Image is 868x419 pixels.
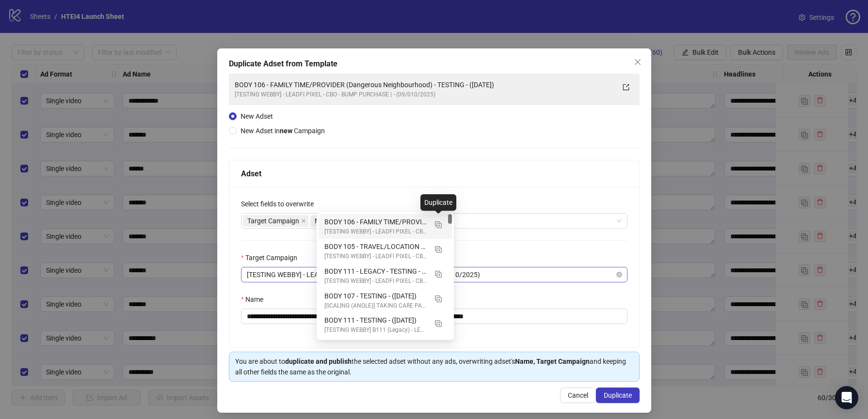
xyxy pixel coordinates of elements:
strong: new [280,127,292,135]
div: [TESTING WEBBY] - LEADFI PIXEL - CBO - BUMP PURCHASE | - (09/010/2025) [324,277,427,286]
div: Duplicate [420,194,456,211]
div: BODY 107 - TESTING - ([DATE]) [324,291,427,301]
div: You are about to the selected adset without any ads, overwriting adset's and keeping all other fi... [235,356,633,377]
button: Duplicate [596,388,640,403]
input: Name [241,309,627,324]
div: BODY 106 - FAMILY TIME/PROVIDER (Dangerous Neighbourhood) - TESTING - ([DATE]) [235,79,614,90]
div: BODY 111 - LEGACY - TESTING - ([DATE]) [324,266,427,277]
span: Name [310,215,342,227]
div: BODY 105 - TRAVEL/LOCATION - TESTING - (09.10.2025) [319,239,452,264]
img: Duplicate [435,246,442,253]
strong: duplicate and publish [285,357,352,365]
button: Duplicate [431,315,446,330]
button: Duplicate [431,217,446,232]
div: BODY 111 - LEGACY - TESTING - (09.10.2025) [319,264,452,288]
button: Duplicate [431,291,446,306]
label: Target Campaign [241,252,304,263]
div: [TESTING WEBBY] B111 (Legacy) - LEADFI PIXEL - CBO - BUMP PURCHASE | - ([DATE]) [324,326,427,335]
span: New Adset in Campaign [241,127,325,135]
span: Name [315,216,333,226]
span: New Adset [241,112,273,120]
div: BODY 107 - TESTING - (09.10.2025) [319,288,452,313]
img: Duplicate [435,320,442,327]
strong: Name, Target Campaign [515,357,590,365]
img: Duplicate [435,221,442,228]
img: Duplicate [435,271,442,278]
div: [TESTING WEBBY] - LEADFI PIXEL - CBO - BUMP PURCHASE | - (09/010/2025) [235,90,614,99]
label: Select fields to overwrite [241,199,320,209]
div: BODY 111 - TESTING - ([DATE]) [324,315,427,326]
button: Cancel [560,388,596,403]
div: [TESTING WEBBY] - LEADFI PIXEL - CBO - BUMP PURCHASE | - (09/010/2025) [324,227,427,236]
div: BODY 106 - FAMILY TIME/PROVIDER (Dangerous Neighbourhood) - TESTING - ([DATE]) [324,217,427,227]
label: Name [241,294,270,305]
div: BODY 111 - TESTING - (09.10.2025) [319,312,452,337]
div: Adset [241,168,627,180]
div: [TESTING WEBBY] - LEADFI PIXEL - CBO - BUMP PURCHASE | - (09/010/2025) [324,252,427,261]
span: Target Campaign [247,216,299,226]
span: close [301,218,306,223]
span: close-circle [616,272,622,278]
span: Duplicate [604,391,632,399]
div: BODY 105 - TRAVEL/LOCATION - TESTING - ([DATE]) [324,241,427,252]
button: Close [630,54,645,70]
img: Duplicate [435,295,442,302]
span: Target Campaign [243,215,308,227]
div: Duplicate Adset from Template [229,58,640,70]
span: [TESTING WEBBY] - LEADFI PIXEL - CBO - BUMP PURCHASE | - (09/010/2025) [247,267,622,282]
div: BODY 106 - FAMILY TIME/PROVIDER (Dangerous Neighbourhood) - TESTING - (09.10.2025) [319,214,452,239]
div: [SCALING (ANGLE)] TAKING CARE PARENTS - LEADFI PIXEL - CBO - BUMP PURCHASE | - ([DATE]) [324,301,427,310]
button: Duplicate [431,241,446,257]
span: Cancel [568,391,588,399]
div: BODY 112 - TESTING - (09.10.2025) [319,337,452,362]
span: export [623,84,629,91]
span: close [634,58,642,66]
div: Open Intercom Messenger [835,386,858,409]
button: Duplicate [431,266,446,281]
